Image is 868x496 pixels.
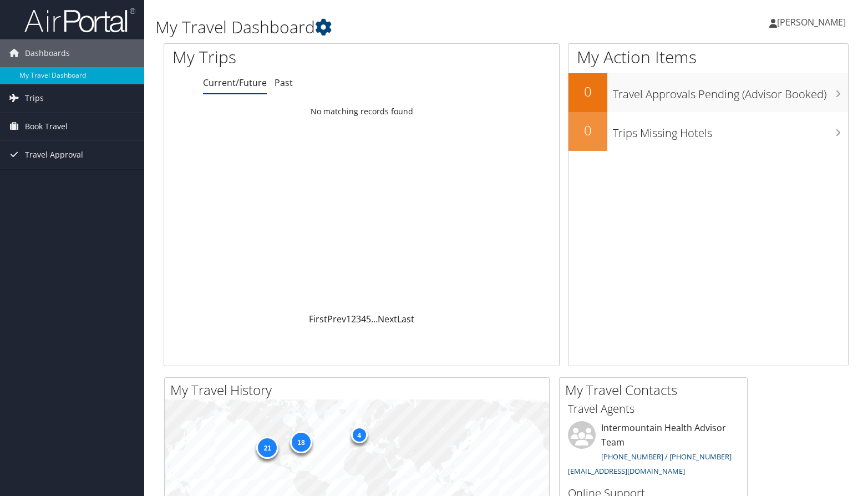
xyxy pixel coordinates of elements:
[565,381,747,399] h2: My Travel Contacts
[568,466,685,476] a: [EMAIL_ADDRESS][DOMAIN_NAME]
[25,141,83,169] span: Travel Approval
[371,313,378,325] span: …
[777,16,846,28] span: [PERSON_NAME]
[613,120,848,141] h3: Trips Missing Hotels
[769,6,857,39] a: [PERSON_NAME]
[256,437,278,459] div: 21
[170,381,549,399] h2: My Travel History
[164,102,559,122] td: No matching records found
[351,313,356,325] a: 2
[356,313,361,325] a: 3
[366,313,371,325] a: 5
[275,77,293,89] a: Past
[568,82,607,101] h2: 0
[613,81,848,102] h3: Travel Approvals Pending (Advisor Booked)
[25,39,70,67] span: Dashboards
[24,7,135,33] img: airportal-logo.png
[290,431,312,453] div: 18
[568,45,848,69] h1: My Action Items
[568,401,739,417] h3: Travel Agents
[378,313,397,325] a: Next
[601,452,732,462] a: [PHONE_NUMBER] / [PHONE_NUMBER]
[25,113,68,140] span: Book Travel
[25,84,44,112] span: Trips
[203,77,267,89] a: Current/Future
[568,112,848,151] a: 0Trips Missing Hotels
[568,121,607,140] h2: 0
[397,313,414,325] a: Last
[568,73,848,112] a: 0Travel Approvals Pending (Advisor Booked)
[309,313,327,325] a: First
[172,45,386,69] h1: My Trips
[361,313,366,325] a: 4
[346,313,351,325] a: 1
[327,313,346,325] a: Prev
[562,421,744,480] li: Intermountain Health Advisor Team
[155,16,623,39] h1: My Travel Dashboard
[351,427,367,443] div: 4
